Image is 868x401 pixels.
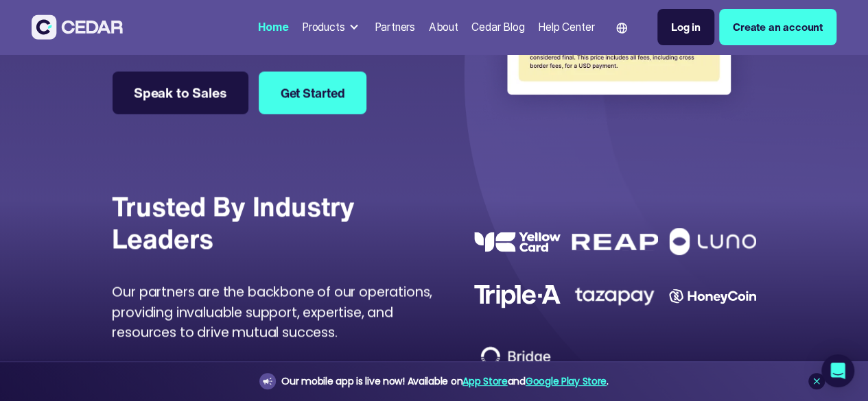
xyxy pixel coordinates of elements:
div: About [429,19,458,35]
a: Speak to Sales [113,71,248,114]
div: Cedar Blog [471,19,524,35]
a: Help Center [532,12,600,42]
div: Products [302,19,345,35]
div: Open Intercom Messenger [821,354,854,387]
img: world icon [616,23,627,34]
a: App Store [462,374,507,388]
a: Log in [657,9,714,45]
div: Our mobile app is live now! Available on and . [281,373,608,390]
div: Help Center [538,19,594,35]
div: Home [258,19,288,35]
img: Luno logo [669,228,755,255]
img: announcement [262,376,273,387]
a: Create an account [719,9,836,45]
div: Trusted by Industry Leaders [112,191,447,255]
a: Home [253,12,294,42]
div: Products [296,14,366,40]
a: About [423,12,464,42]
div: Partners [374,19,415,35]
div: Log in [671,19,701,35]
span: Our partners are the backbone of our operations, providing invaluable support, expertise, and res... [112,282,432,341]
a: Google Play Store [526,374,607,388]
a: Get Started [259,71,366,114]
a: Cedar Blog [466,12,530,42]
a: Partners [369,12,421,42]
